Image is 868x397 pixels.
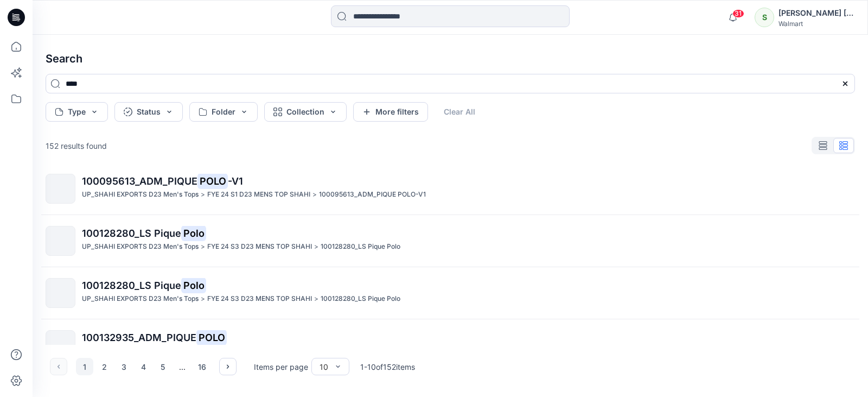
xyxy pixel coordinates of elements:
[181,278,206,293] mark: Polo
[321,293,400,305] p: 100128280_LS Pique Polo
[82,175,197,187] span: 100095613_ADM_PIQUE
[755,8,774,27] div: S​
[201,241,205,253] p: >
[189,102,258,122] button: Folder
[114,102,183,122] button: Status
[154,358,171,375] button: 5
[82,332,196,343] span: 100132935_ADM_PIQUE
[82,293,199,305] p: UP_SHAHI EXPORTS D23 Men's Tops
[135,358,152,375] button: 4
[314,241,318,253] p: >
[39,272,861,314] a: 100128280_LS PiquePoloUP_SHAHI EXPORTS D23 Men's Tops>FYE 24 S3 D23 MENS TOP SHAHI>100128280_LS P...
[82,280,181,291] span: 100128280_LS Pique
[82,241,199,253] p: UP_SHAHI EXPORTS D23 Men's Tops
[39,324,861,367] a: 100132935_ADM_PIQUEPOLOUP_SHAHI EXPORTS D23 Men's Tops>UP_FYE 25 S1_D23_MEN’S TOP SHAHI>100132935...
[320,361,328,373] div: 10
[207,189,310,200] p: FYE 24 S1 D23 MENS TOP SHAHI
[181,225,206,241] mark: Polo
[353,102,428,122] button: More filters
[778,20,854,28] div: Walmart
[39,167,861,210] a: 100095613_ADM_PIQUEPOLO-V1UP_SHAHI EXPORTS D23 Men's Tops>FYE 24 S1 D23 MENS TOP SHAHI>100095613_...
[95,358,113,375] button: 2
[37,43,864,74] h4: Search
[319,189,426,200] p: 100095613_ADM_PIQUE POLO-V1
[196,330,227,345] mark: POLO
[46,102,108,122] button: Type
[174,358,191,375] div: ...
[201,189,205,200] p: >
[264,102,347,122] button: Collection
[778,7,854,20] div: [PERSON_NAME] ​[PERSON_NAME]
[321,241,400,253] p: 100128280_LS Pique Polo
[228,175,243,187] span: -V1
[193,358,210,375] button: 16
[201,293,205,305] p: >
[207,293,312,305] p: FYE 24 S3 D23 MENS TOP SHAHI
[207,241,312,253] p: FYE 24 S3 D23 MENS TOP SHAHI
[254,361,308,373] p: Items per page
[115,358,132,375] button: 3
[39,219,861,262] a: 100128280_LS PiquePoloUP_SHAHI EXPORTS D23 Men's Tops>FYE 24 S3 D23 MENS TOP SHAHI>100128280_LS P...
[82,228,181,239] span: 100128280_LS Pique
[314,293,318,305] p: >
[360,361,415,373] p: 1 - 10 of 152 items
[82,189,199,200] p: UP_SHAHI EXPORTS D23 Men's Tops
[46,140,107,152] p: 152 results found
[312,189,317,200] p: >
[76,358,93,375] button: 1
[197,173,228,188] mark: POLO
[732,9,744,18] span: 31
